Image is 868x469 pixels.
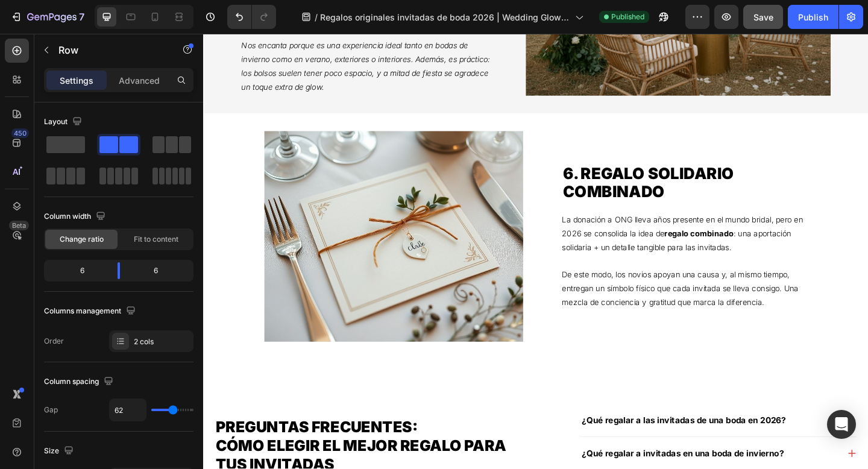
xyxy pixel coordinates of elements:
span: De este modo, los novios apoyan una causa y, al mismo tiempo, entregan un símbolo físico que cada... [390,257,647,297]
div: Size [44,443,76,459]
div: Beta [9,221,29,230]
div: 6 [46,262,108,279]
strong: regalo combinado [502,212,577,222]
span: Save [753,12,773,22]
span: Regalos originales invitadas de boda 2026 | Wedding Glow Icons by [PERSON_NAME] [320,11,570,24]
span: preguntas frecuentes: [13,418,233,438]
iframe: Design area [203,34,868,469]
input: Auto [110,399,146,421]
div: Column spacing [44,374,116,390]
div: 6 [130,262,191,279]
p: Settings [60,74,93,87]
p: Row [58,43,161,57]
span: Published [611,11,644,22]
button: 7 [5,5,90,29]
h2: 6. REGALO SOLIDARIO COMBINADO [390,141,662,184]
span: Fit to content [134,234,178,245]
span: ¿Qué regalar a las invitadas de una boda en 2026? [412,415,634,426]
div: Order [44,336,64,347]
div: 2 cols [134,336,190,347]
span: Change ratio [60,234,104,245]
button: Save [743,5,783,29]
div: Undo/Redo [227,5,276,29]
div: Gap [44,404,58,415]
div: Layout [44,114,84,130]
div: Publish [798,11,828,24]
p: 7 [79,10,84,24]
p: Advanced [119,74,160,87]
div: Open Intercom Messenger [827,410,856,439]
span: ¿Qué regalar a invitadas en una boda de invierno? [412,451,631,462]
button: Publish [788,5,838,29]
div: Columns management [44,303,138,319]
div: 450 [11,128,29,138]
span: / [315,11,318,24]
span: La donación a ONG lleva años presente en el mundo bridal, pero en 2026 se consolida la idea de : ... [390,197,652,238]
div: Column width [44,209,108,225]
